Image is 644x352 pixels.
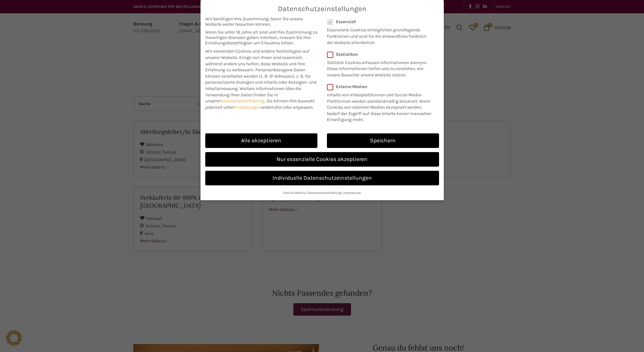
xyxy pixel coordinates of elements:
a: Speichern [327,133,439,148]
label: Externe Medien [327,84,435,89]
label: Essenziell [327,19,431,24]
span: Sie können Ihre Auswahl jederzeit unter widerrufen oder anpassen. [205,98,315,110]
a: Individuelle Datenschutzeinstellungen [205,171,439,185]
span: Personenbezogene Daten können verarbeitet werden (z. B. IP-Adressen), z. B. für personalisierte A... [205,67,316,91]
a: Datenschutzerklärung [220,98,265,104]
a: Alle akzeptieren [205,133,317,148]
a: Einstellungen [234,105,261,110]
label: Statistiken [327,52,431,57]
p: Essenzielle Cookies ermöglichen grundlegende Funktionen und sind für die einwandfreie Funktion de... [327,24,431,46]
a: Cookie-Details [283,191,305,195]
p: Inhalte von Videoplattformen und Social-Media-Plattformen werden standardmäßig blockiert. Wenn Co... [327,89,435,123]
span: Datenschutzeinstellungen [278,5,367,13]
span: Weitere Informationen über die Verwendung Ihrer Daten finden Sie in unserer . [205,86,301,104]
span: Wir verwenden Cookies und andere Technologien auf unserer Website. Einige von ihnen sind essenzie... [205,48,309,73]
a: Impressum [343,191,361,195]
a: Nur essenzielle Cookies akzeptieren [205,152,439,167]
span: Wenn Sie unter 16 Jahre alt sind und Ihre Zustimmung zu freiwilligen Diensten geben möchten, müss... [205,29,317,46]
a: Datenschutzerklärung [308,191,341,195]
span: Wir benötigen Ihre Zustimmung, bevor Sie unsere Website weiter besuchen können. [205,16,317,27]
p: Statistik Cookies erfassen Informationen anonym. Diese Informationen helfen uns zu verstehen, wie... [327,57,431,78]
